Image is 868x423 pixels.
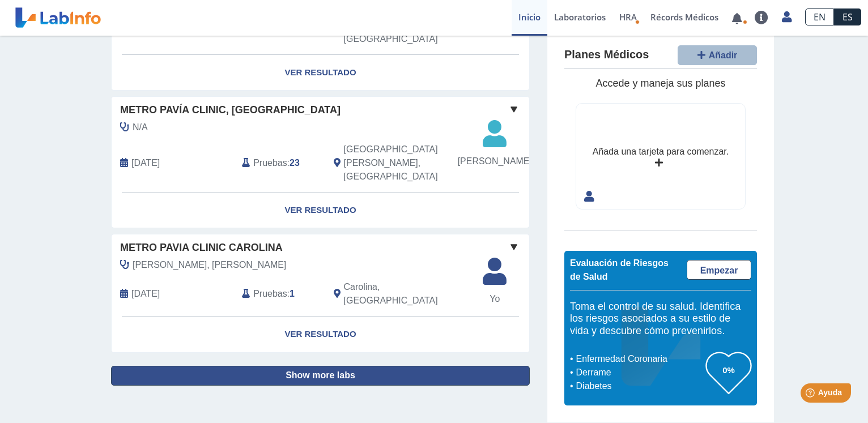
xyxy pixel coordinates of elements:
span: Evaluación de Riesgos de Salud [570,258,669,281]
iframe: Help widget launcher [767,379,856,411]
span: 2025-05-27 [131,156,160,170]
a: Ver Resultado [112,193,529,228]
li: Derrame [573,366,706,380]
li: Diabetes [573,380,706,394]
span: HRA [619,11,637,23]
b: 1 [290,289,295,298]
button: Añadir [678,45,757,65]
span: Carolina, PR [344,280,469,307]
span: N/A [133,121,148,134]
a: Empezar [687,260,751,280]
span: Accede y maneja sus planes [595,78,725,89]
span: Metro Pavia Clinic Carolina [120,240,283,255]
h4: Planes Médicos [564,48,649,62]
div: : [233,280,325,307]
li: Enfermedad Coronaria [573,353,706,366]
span: Empezar [700,266,738,276]
a: EN [805,8,834,25]
span: Davis Rosario, Lissette [133,258,286,272]
span: 2025-03-27 [131,287,160,301]
span: [PERSON_NAME] [458,155,532,168]
a: ES [834,8,861,25]
span: Pruebas [253,156,287,170]
b: 23 [290,158,300,168]
span: Pruebas [253,287,287,301]
div: Añada una tarjeta para comenzar. [593,145,729,159]
h3: 0% [706,364,751,378]
span: Añadir [709,50,738,60]
span: Metro Pavía Clinic, [GEOGRAPHIC_DATA] [120,102,341,118]
h5: Toma el control de su salud. Identifica los riesgos asociados a su estilo de vida y descubre cómo... [570,301,751,337]
a: Ver Resultado [112,55,529,91]
button: Show more labs [111,366,530,386]
span: San Juan, PR [344,143,469,183]
span: Yo [476,292,513,306]
div: : [233,143,325,183]
a: Ver Resultado [112,317,529,352]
